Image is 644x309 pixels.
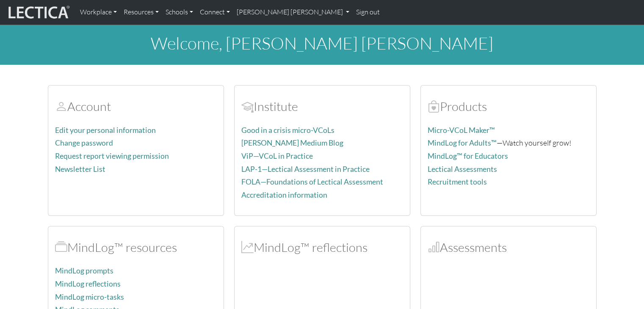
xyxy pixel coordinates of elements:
a: Request report viewing permission [55,152,169,160]
a: Schools [162,3,196,21]
a: Connect [196,3,233,21]
a: Lectical Assessments [428,165,497,174]
h2: Account [55,99,217,114]
span: Account [55,99,67,114]
a: FOLA—Foundations of Lectical Assessment [241,177,383,186]
a: Change password [55,138,113,147]
a: [PERSON_NAME] Medium Blog [241,138,343,147]
a: MindLog reflections [55,279,121,288]
a: [PERSON_NAME] [PERSON_NAME] [233,3,353,21]
span: Products [428,99,440,114]
a: MindLog for Adults™ [428,138,497,147]
a: Sign out [353,3,383,21]
h2: MindLog™ reflections [241,240,403,255]
h2: Assessments [428,240,589,255]
a: MindLog micro-tasks [55,292,124,301]
span: Account [241,99,254,114]
span: MindLog™ resources [55,240,67,255]
a: MindLog prompts [55,266,113,275]
a: Good in a crisis micro-VCoLs [241,126,334,135]
a: Micro-VCoL Maker™ [428,126,495,135]
a: Edit your personal information [55,126,156,135]
p: —Watch yourself grow! [428,137,589,149]
a: Newsletter List [55,165,105,174]
a: Recruitment tools [428,177,487,186]
span: Assessments [428,240,440,255]
a: ViP—VCoL in Practice [241,152,313,160]
h2: Institute [241,99,403,114]
a: Resources [120,3,162,21]
a: MindLog™ for Educators [428,152,508,160]
a: LAP-1—Lectical Assessment in Practice [241,165,370,174]
h2: MindLog™ resources [55,240,217,255]
img: lecticalive [6,4,70,20]
h2: Products [428,99,589,114]
a: Workplace [77,3,120,21]
span: MindLog [241,240,254,255]
a: Accreditation information [241,190,327,199]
